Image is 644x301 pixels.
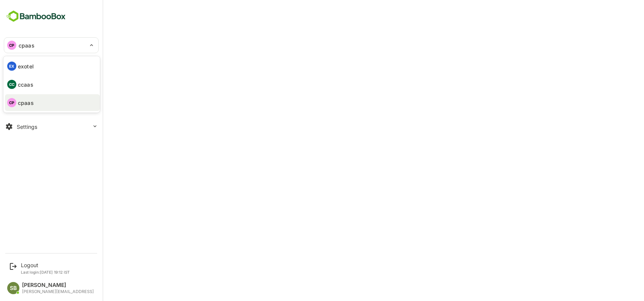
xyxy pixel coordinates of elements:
div: EX [7,62,16,71]
p: ccaas [18,81,33,89]
p: cpaas [18,99,34,107]
div: CC [7,80,16,89]
div: CP [7,98,16,107]
p: exotel [18,62,34,70]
